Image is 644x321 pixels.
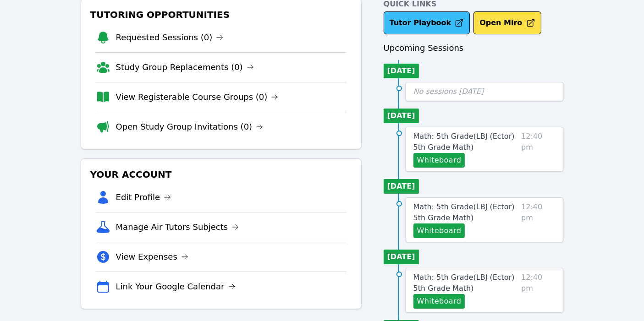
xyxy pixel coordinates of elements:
[116,221,239,234] a: Manage Air Tutors Subjects
[521,272,556,309] span: 12:40 pm
[384,64,419,78] li: [DATE]
[413,153,465,168] button: Whiteboard
[413,272,518,294] a: Math: 5th Grade(LBJ (Ector) 5th Grade Math)
[413,87,484,96] span: No sessions [DATE]
[413,132,515,152] span: Math: 5th Grade ( LBJ (Ector) 5th Grade Math )
[116,280,236,293] a: Link Your Google Calendar
[384,179,419,194] li: [DATE]
[384,109,419,123] li: [DATE]
[413,131,518,153] a: Math: 5th Grade(LBJ (Ector) 5th Grade Math)
[88,6,354,23] h3: Tutoring Opportunities
[473,11,541,34] button: Open Miro
[116,61,254,74] a: Study Group Replacements (0)
[413,294,465,309] button: Whiteboard
[413,223,465,238] button: Whiteboard
[521,201,556,238] span: 12:40 pm
[384,11,470,34] a: Tutor Playbook
[521,131,556,168] span: 12:40 pm
[116,31,224,44] a: Requested Sessions (0)
[116,250,188,263] a: View Expenses
[116,191,171,204] a: Edit Profile
[116,120,264,133] a: Open Study Group Invitations (0)
[413,201,518,223] a: Math: 5th Grade(LBJ (Ector) 5th Grade Math)
[413,202,515,222] span: Math: 5th Grade ( LBJ (Ector) 5th Grade Math )
[116,91,279,103] a: View Registerable Course Groups (0)
[88,166,354,183] h3: Your Account
[413,273,515,293] span: Math: 5th Grade ( LBJ (Ector) 5th Grade Math )
[384,250,419,264] li: [DATE]
[384,42,564,54] h3: Upcoming Sessions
